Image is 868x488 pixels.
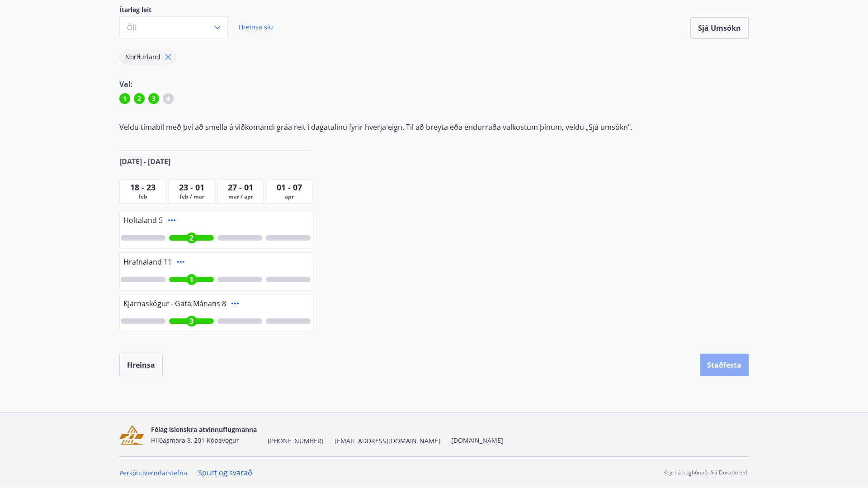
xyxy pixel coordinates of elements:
span: 2 [189,233,193,243]
button: Staðfesta [700,354,749,376]
span: 3 [189,316,193,326]
span: Norðurland [125,52,160,61]
span: Holtaland 5 [123,215,163,225]
span: 2 [137,94,141,103]
p: Keyrt á hugbúnaði frá Dorado ehf. [663,469,749,477]
span: apr [268,193,311,200]
span: Val: [119,79,133,89]
span: Hreinsa síu [239,23,273,31]
span: [EMAIL_ADDRESS][DOMAIN_NAME] [335,436,440,445]
span: 3 [152,94,156,103]
a: Spurt og svarað [198,468,252,478]
span: feb / mar [170,193,213,200]
img: FGYwLRsDkrbKU9IF3wjeuKl1ApL8nCcSRU6gK6qq.png [119,425,144,445]
span: 01 - 07 [277,182,302,193]
span: 27 - 01 [228,182,253,193]
span: 18 - 23 [130,182,156,193]
span: Hlíðasmára 8, 201 Kópavogur [151,436,239,445]
span: 1 [189,275,193,284]
span: mar / apr [219,193,262,200]
button: Sjá umsókn [690,17,749,39]
span: feb [122,193,164,200]
span: Ítarleg leit [119,5,228,14]
button: Hreinsa [119,354,163,376]
span: [PHONE_NUMBER] [268,436,324,445]
span: 1 [123,94,127,103]
span: Hrafnaland 11 [123,257,172,267]
div: Norðurland [119,50,176,64]
span: Félag íslenskra atvinnuflugmanna [151,425,257,434]
span: 23 - 01 [179,182,204,193]
span: [DATE] - [DATE] [119,156,170,166]
span: Kjarnaskógur - Gata Mánans 8 [123,298,226,308]
a: Persónuverndarstefna [119,469,187,477]
p: Veldu tímabil með því að smella á viðkomandi gráa reit í dagatalinu fyrir hverja eign. Til að bre... [119,122,749,132]
button: Öll [119,16,228,39]
span: Öll [127,23,136,33]
a: [DOMAIN_NAME] [451,436,503,445]
span: 4 [166,94,170,103]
